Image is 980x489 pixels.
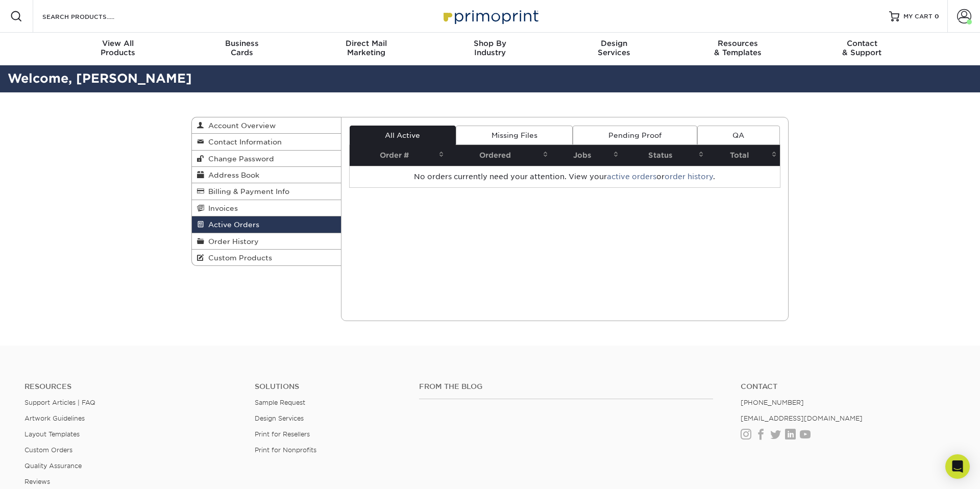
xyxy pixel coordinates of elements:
[41,10,141,22] input: SEARCH PRODUCTS.....
[741,414,863,422] a: [EMAIL_ADDRESS][DOMAIN_NAME]
[350,166,780,187] td: No orders currently need your attention. View your or .
[428,39,552,57] div: Industry
[192,250,341,265] a: Custom Products
[304,33,428,65] a: Direct MailMarketing
[192,134,341,150] a: Contact Information
[350,126,456,145] a: All Active
[552,39,676,57] div: Services
[204,187,289,195] span: Billing & Payment Info
[255,430,310,438] a: Print for Resellers
[741,382,955,391] a: Contact
[676,39,800,57] div: & Templates
[447,145,551,166] th: Ordered
[552,33,676,65] a: DesignServices
[204,121,276,130] span: Account Overview
[24,382,239,391] h4: Resources
[573,126,697,145] a: Pending Proof
[945,454,970,479] div: Open Intercom Messenger
[439,5,541,27] img: Primoprint
[350,145,447,166] th: Order #
[255,446,316,454] a: Print for Nonprofits
[3,458,87,485] iframe: Google Customer Reviews
[551,145,622,166] th: Jobs
[56,39,180,48] span: View All
[622,145,707,166] th: Status
[935,13,939,20] span: 0
[800,39,924,48] span: Contact
[204,254,272,262] span: Custom Products
[304,39,428,48] span: Direct Mail
[192,151,341,167] a: Change Password
[800,39,924,57] div: & Support
[180,39,304,57] div: Cards
[204,221,259,229] span: Active Orders
[428,33,552,65] a: Shop ByIndustry
[903,12,933,21] span: MY CART
[192,167,341,183] a: Address Book
[192,233,341,250] a: Order History
[676,39,800,48] span: Resources
[24,399,95,406] a: Support Articles | FAQ
[56,33,180,65] a: View AllProducts
[419,382,714,391] h4: From the Blog
[428,39,552,48] span: Shop By
[676,33,800,65] a: Resources& Templates
[204,138,282,146] span: Contact Information
[192,200,341,216] a: Invoices
[204,204,238,212] span: Invoices
[456,126,573,145] a: Missing Files
[180,39,304,48] span: Business
[24,430,80,438] a: Layout Templates
[204,171,259,179] span: Address Book
[607,173,656,181] a: active orders
[192,216,341,233] a: Active Orders
[697,126,780,145] a: QA
[24,446,72,454] a: Custom Orders
[192,183,341,200] a: Billing & Payment Info
[24,414,85,422] a: Artwork Guidelines
[255,399,305,406] a: Sample Request
[800,33,924,65] a: Contact& Support
[255,382,404,391] h4: Solutions
[56,39,180,57] div: Products
[665,173,713,181] a: order history
[204,155,274,163] span: Change Password
[204,237,259,246] span: Order History
[180,33,304,65] a: BusinessCards
[741,399,804,406] a: [PHONE_NUMBER]
[192,117,341,134] a: Account Overview
[255,414,304,422] a: Design Services
[304,39,428,57] div: Marketing
[552,39,676,48] span: Design
[707,145,780,166] th: Total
